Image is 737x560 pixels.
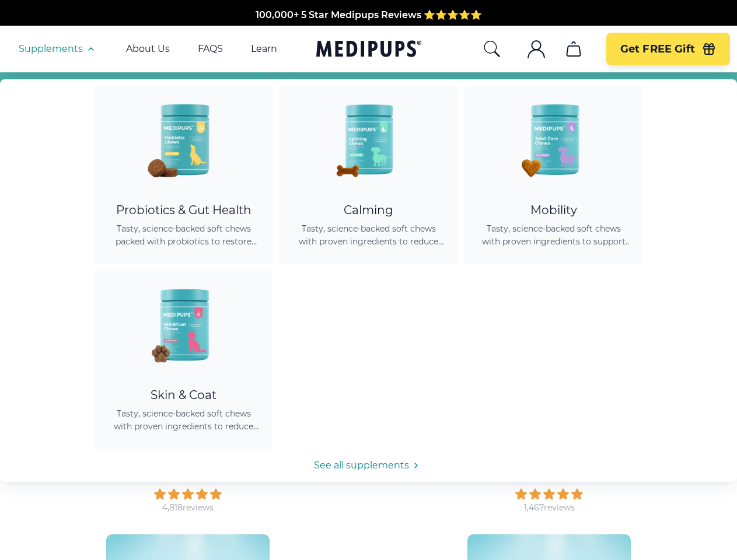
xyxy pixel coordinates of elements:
img: Joint Care Chews - Medipups [501,86,606,191]
span: 100,000+ 5 Star Medipups Reviews ⭐️⭐️⭐️⭐️⭐️ [256,8,482,19]
button: search [483,40,501,58]
a: Probiotic Dog Chews - MedipupsProbiotics & Gut HealthTasty, science-backed soft chews packed with... [95,86,273,264]
a: Medipups [316,38,421,62]
span: Tasty, science-backed soft chews packed with probiotics to restore gut balance, ease itching, sup... [109,222,259,248]
img: Skin & Coat Chews - Medipups [131,271,236,376]
button: Supplements [19,42,98,56]
div: Mobility [478,203,628,218]
div: Calming [294,203,443,218]
span: Get FREE Gift [620,43,695,56]
a: Joint Care Chews - MedipupsMobilityTasty, science-backed soft chews with proven ingredients to su... [464,86,642,264]
button: account [522,35,550,63]
span: Made In The [GEOGRAPHIC_DATA] from domestic & globally sourced ingredients [174,22,563,33]
img: Calming Dog Chews - Medipups [316,86,421,191]
a: Skin & Coat Chews - MedipupsSkin & CoatTasty, science-backed soft chews with proven ingredients t... [95,271,273,449]
span: Tasty, science-backed soft chews with proven ingredients to reduce anxiety, promote relaxation, a... [294,222,443,248]
img: Probiotic Dog Chews - Medipups [131,86,236,191]
div: Skin & Coat [109,388,259,402]
span: Supplements [19,43,83,55]
button: cart [560,35,588,63]
div: 1,467 reviews [524,502,575,513]
span: Tasty, science-backed soft chews with proven ingredients to support joint health, improve mobilit... [478,222,628,248]
a: About Us [126,43,170,55]
a: Learn [251,43,277,55]
a: Calming Dog Chews - MedipupsCalmingTasty, science-backed soft chews with proven ingredients to re... [280,86,457,264]
button: Get FREE Gift [606,33,730,65]
span: Tasty, science-backed soft chews with proven ingredients to reduce shedding, promote healthy skin... [109,407,259,433]
div: Probiotics & Gut Health [109,203,259,218]
div: 4,818 reviews [162,502,214,513]
a: FAQS [198,43,223,55]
